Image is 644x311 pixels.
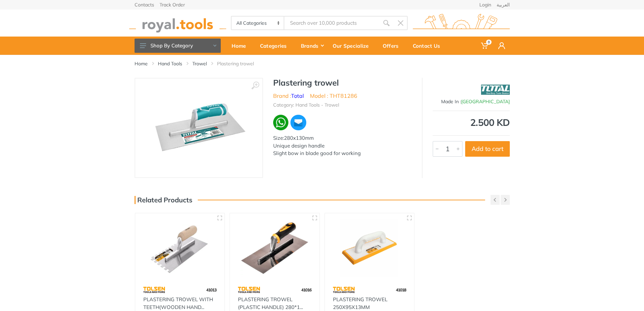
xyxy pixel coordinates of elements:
a: PLASTERING TROWEL WITH TEETH(WOODEN HAND... [143,296,213,310]
select: Category [232,17,285,29]
a: Track Order [160,2,185,7]
nav: breadcrumb [135,60,510,67]
img: ma.webp [290,114,307,131]
h1: Plastering trowel [273,78,412,88]
img: Royal Tools - Plastering trowel [143,85,254,171]
div: 2.500 KD [433,118,510,127]
a: Total [291,92,304,99]
div: Slight bow in blade good for working [273,150,412,157]
a: 0 [476,37,494,55]
a: PLASTERING TROWEL (PLASTIC HANDLE) 280*1... [238,296,303,310]
img: 64.webp [238,284,260,296]
a: Categories [255,37,296,55]
div: Offers [378,39,408,53]
a: Contact Us [408,37,450,55]
li: Brand : [273,92,304,100]
div: Size:280x130mm [273,134,412,142]
a: العربية [497,2,510,7]
span: 0 [486,40,492,45]
a: Login [479,2,491,7]
li: Plastering trowel [217,60,264,67]
a: Our Specialize [328,37,378,55]
button: Shop By Category [135,39,221,53]
a: Offers [378,37,408,55]
span: 41018 [396,287,406,292]
span: 41016 [301,287,311,292]
li: Category: Hand Tools - Trowel [273,102,339,109]
img: Royal Tools - PLASTERING TROWEL 250X95X13MM [331,219,408,277]
div: Brands [296,39,328,53]
div: Our Specialize [328,39,378,53]
a: Trowel [192,60,207,67]
a: Hand Tools [158,60,182,67]
div: Home [227,39,255,53]
img: Total [481,81,510,98]
input: Site search [284,16,379,30]
a: PLASTERING TROWEL 250X95X13MM [333,296,387,310]
img: royal.tools Logo [129,14,226,32]
div: Made In : [433,98,510,105]
div: Contact Us [408,39,450,53]
li: Model : THT81286 [310,92,357,100]
img: wa.webp [273,115,289,130]
img: Royal Tools - PLASTERING TROWEL (PLASTIC HANDLE) 280*120MM [236,219,313,277]
span: [GEOGRAPHIC_DATA] [461,98,510,105]
a: Home [227,37,255,55]
div: Categories [255,39,296,53]
a: Home [135,60,148,67]
img: 64.webp [333,284,355,296]
div: Unique design handle [273,142,412,150]
img: Royal Tools - PLASTERING TROWEL WITH TEETH(WOODEN HANDLE) 280*120MM [141,219,219,277]
a: Contacts [135,2,154,7]
img: royal.tools Logo [413,14,510,32]
img: 64.webp [143,284,165,296]
h3: Related Products [135,196,192,204]
span: 41013 [206,287,216,292]
button: Add to cart [465,141,510,157]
